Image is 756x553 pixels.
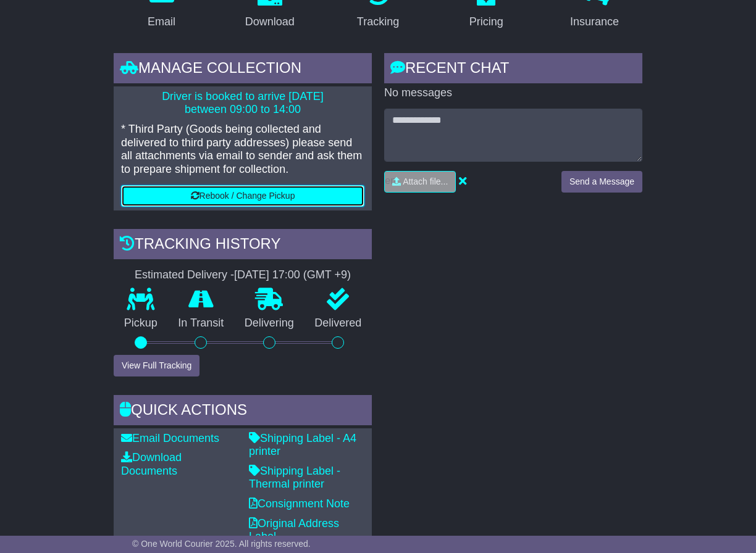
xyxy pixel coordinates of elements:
a: Shipping Label - Thermal printer [249,465,340,491]
div: RECENT CHAT [384,53,642,86]
button: Send a Message [561,171,642,193]
a: Download Documents [121,451,182,477]
div: Email [148,14,175,30]
p: * Third Party (Goods being collected and delivered to third party addresses) please send all atta... [121,123,364,176]
div: Quick Actions [114,395,372,428]
p: No messages [384,86,642,100]
a: Original Address Label [249,517,339,543]
div: Manage collection [114,53,372,86]
p: In Transit [168,317,235,330]
p: Driver is booked to arrive [DATE] between 09:00 to 14:00 [121,90,364,117]
a: Consignment Note [249,497,350,510]
p: Delivering [234,317,304,330]
a: Shipping Label - A4 printer [249,432,356,458]
div: Tracking history [114,229,372,262]
p: Pickup [114,317,168,330]
span: © One World Courier 2025. All rights reserved. [132,539,311,549]
div: [DATE] 17:00 (GMT +9) [234,268,351,282]
button: View Full Tracking [114,355,199,376]
div: Estimated Delivery - [114,268,372,282]
a: Email Documents [121,432,219,444]
div: Download [245,14,295,30]
p: Delivered [304,317,372,330]
div: Tracking [357,14,399,30]
div: Insurance [570,14,619,30]
div: Pricing [469,14,503,30]
button: Rebook / Change Pickup [121,185,364,207]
